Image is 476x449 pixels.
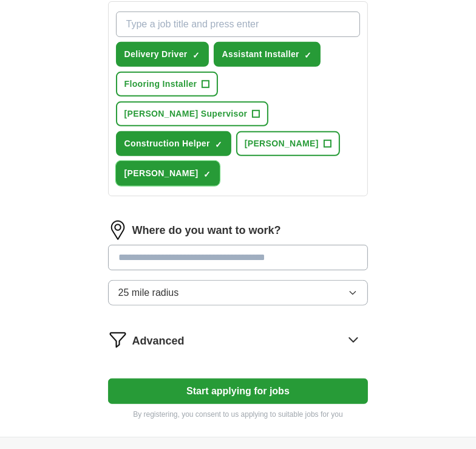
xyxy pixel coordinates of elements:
button: 25 mile radius [108,280,369,306]
button: [PERSON_NAME] Supervisor [116,101,269,126]
label: Where do you want to work? [132,222,281,239]
button: Start applying for jobs [108,379,369,404]
span: Flooring Installer [124,78,197,91]
p: By registering, you consent to us applying to suitable jobs for you [108,409,369,420]
span: ✓ [215,140,222,149]
input: Type a job title and press enter [116,12,361,37]
button: [PERSON_NAME]✓ [116,161,220,186]
span: [PERSON_NAME] [124,167,199,180]
span: Delivery Driver [124,48,188,61]
img: location.png [108,221,127,240]
span: Advanced [132,333,185,349]
span: [PERSON_NAME] Supervisor [124,108,248,120]
button: Delivery Driver✓ [116,42,209,67]
span: ✓ [304,50,311,60]
span: [PERSON_NAME] [245,137,319,150]
span: Construction Helper [124,137,210,150]
button: Assistant Installer✓ [214,42,321,67]
span: ✓ [203,170,211,179]
button: [PERSON_NAME] [236,131,340,156]
span: ✓ [192,50,200,60]
button: Construction Helper✓ [116,131,231,156]
button: Flooring Installer [116,72,219,97]
span: 25 mile radius [118,286,179,300]
img: filter [108,330,127,349]
span: Assistant Installer [222,48,299,61]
